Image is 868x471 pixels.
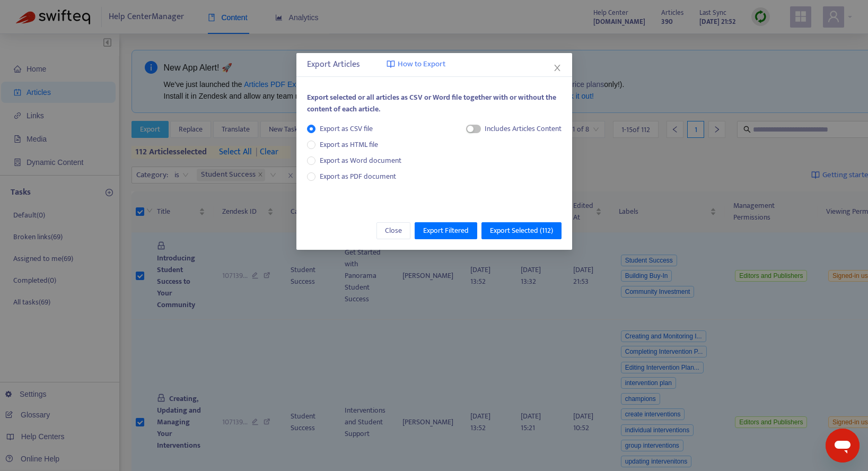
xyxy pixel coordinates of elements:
[423,225,469,237] span: Export Filtered
[551,62,563,74] button: Close
[315,155,406,167] span: Export as Word document
[387,60,395,68] img: image-link
[485,123,562,135] div: Includes Articles Content
[307,91,556,115] span: Export selected or all articles as CSV or Word file together with or without the content of each ...
[826,429,860,463] iframe: Button to launch messaging window
[553,64,562,72] span: close
[307,58,562,71] div: Export Articles
[415,222,477,239] button: Export Filtered
[398,58,445,71] span: How to Export
[387,58,445,71] a: How to Export
[320,170,396,182] span: Export as PDF document
[315,123,377,135] span: Export as CSV file
[490,225,553,237] span: Export Selected ( 112 )
[481,222,562,239] button: Export Selected (112)
[385,225,402,237] span: Close
[315,139,382,151] span: Export as HTML file
[376,222,410,239] button: Close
